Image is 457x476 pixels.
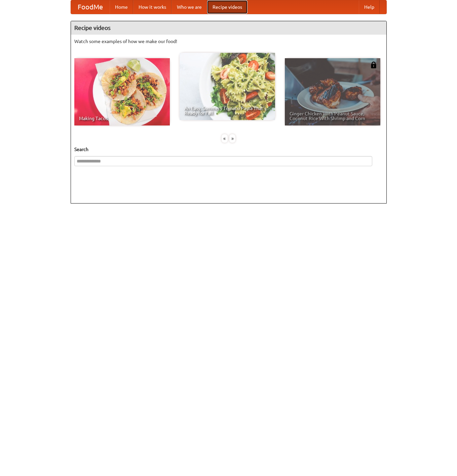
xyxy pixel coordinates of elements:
a: FoodMe [71,0,110,14]
h5: Search [74,146,383,153]
img: 483408.png [370,62,377,68]
a: Home [110,0,133,14]
a: Who we are [172,0,207,14]
div: » [229,134,235,143]
div: « [222,134,228,143]
a: An Easy, Summery Tomato Pasta That's Ready for Fall [180,53,275,120]
a: Making Tacos [74,58,170,125]
span: Making Tacos [79,116,165,121]
a: How it works [133,0,172,14]
h4: Recipe videos [71,21,386,35]
a: Help [359,0,380,14]
span: An Easy, Summery Tomato Pasta That's Ready for Fall [184,106,270,115]
a: Recipe videos [207,0,247,14]
p: Watch some examples of how we make our food! [74,38,383,45]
